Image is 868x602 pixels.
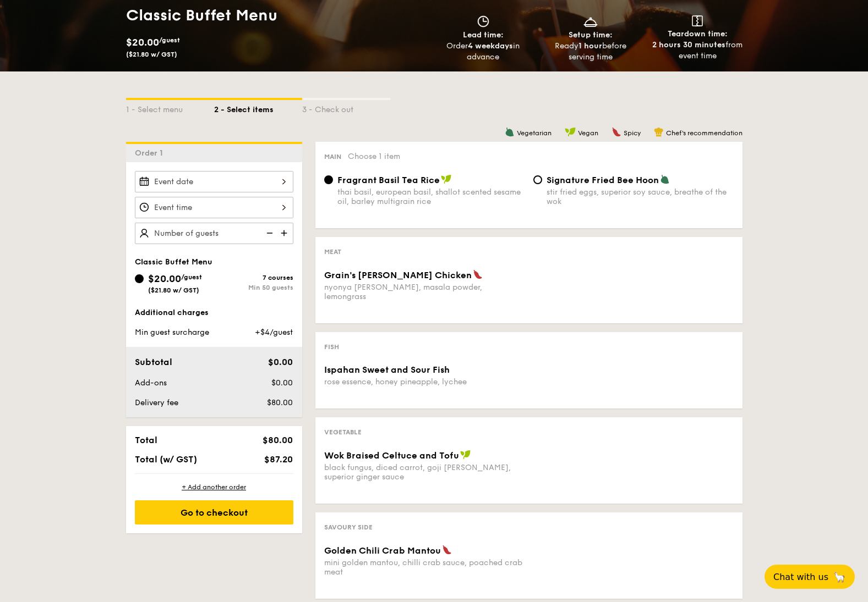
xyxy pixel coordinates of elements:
span: Grain's [PERSON_NAME] Chicken [324,270,472,280]
span: Meat [324,248,341,256]
span: Ispahan Sweet and Sour Fish [324,364,450,375]
img: icon-vegan.f8ff3823.svg [441,174,452,184]
div: black fungus, diced carrot, goji [PERSON_NAME], superior ginger sauce [324,463,525,482]
div: 7 courses [214,274,293,281]
span: Order 1 [135,148,167,158]
span: Subtotal [135,357,172,367]
span: /guest [159,36,180,44]
span: Choose 1 item [348,152,400,161]
div: stir fried eggs, superior soy sauce, breathe of the wok [547,187,734,206]
img: icon-spicy.37a8142b.svg [612,127,621,137]
span: Teardown time: [668,29,728,38]
strong: 4 weekdays [468,41,513,51]
strong: 2 hours 30 minutes [652,40,725,49]
span: Vegetarian [517,129,552,137]
span: $20.00 [126,36,159,48]
div: thai basil, european basil, shallot scented sesame oil, barley multigrain rice [337,187,525,206]
img: icon-vegan.f8ff3823.svg [460,450,471,460]
img: icon-dish.430c3a2e.svg [582,15,599,27]
div: Additional charges [135,307,293,318]
span: $20.00 [148,273,181,285]
span: /guest [181,273,202,281]
div: + Add another order [135,483,293,491]
div: Ready before serving time [541,41,640,63]
span: $80.00 [267,398,293,407]
input: Event time [135,197,293,218]
div: nyonya [PERSON_NAME], masala powder, lemongrass [324,283,525,301]
img: icon-vegetarian.fe4039eb.svg [660,174,670,184]
span: $0.00 [268,357,293,367]
span: Vegan [578,129,598,137]
span: ($21.80 w/ GST) [148,286,199,294]
span: Signature Fried Bee Hoon [547,175,659,185]
span: Vegetable [324,428,362,436]
span: Min guest surcharge [135,328,209,337]
div: 2 - Select items [214,100,302,115]
span: Fish [324,343,339,351]
img: icon-spicy.37a8142b.svg [473,269,483,279]
span: ($21.80 w/ GST) [126,51,177,58]
span: Total (w/ GST) [135,454,197,465]
span: 🦙 [833,571,846,583]
img: icon-add.58712e84.svg [277,223,293,244]
span: Lead time: [463,30,504,40]
span: Add-ons [135,378,167,388]
img: icon-vegetarian.fe4039eb.svg [505,127,515,137]
div: Go to checkout [135,500,293,524]
span: Delivery fee [135,398,178,407]
div: rose essence, honey pineapple, lychee [324,377,525,386]
span: $87.20 [264,454,293,465]
span: Fragrant Basil Tea Rice [337,175,440,185]
img: icon-clock.2db775ea.svg [475,15,492,27]
input: Fragrant Basil Tea Ricethai basil, european basil, shallot scented sesame oil, barley multigrain ... [324,175,333,184]
div: mini golden mantou, chilli crab sauce, poached crab meat [324,558,525,577]
span: Chat with us [773,572,828,582]
input: Event date [135,171,293,192]
div: 1 - Select menu [126,100,214,115]
span: Main [324,153,341,161]
div: 3 - Check out [302,100,390,115]
input: Number of guests [135,223,293,244]
img: icon-vegan.f8ff3823.svg [565,127,576,137]
img: icon-spicy.37a8142b.svg [442,545,452,555]
div: Min 50 guests [214,284,293,291]
h1: Classic Buffet Menu [126,5,430,25]
span: Wok Braised Celtuce and Tofu [324,450,459,461]
button: Chat with us🦙 [765,565,855,589]
span: Classic Buffet Menu [135,257,212,267]
span: $80.00 [263,435,293,445]
img: icon-reduce.1d2dbef1.svg [260,223,277,244]
img: icon-chef-hat.a58ddaea.svg [654,127,664,137]
span: +$4/guest [255,328,293,337]
span: Golden Chili Crab Mantou [324,545,441,556]
span: Savoury Side [324,523,373,531]
div: Order in advance [434,41,533,63]
input: Signature Fried Bee Hoonstir fried eggs, superior soy sauce, breathe of the wok [533,175,542,184]
span: $0.00 [271,378,293,388]
span: Chef's recommendation [666,129,743,137]
img: icon-teardown.65201eee.svg [692,15,703,26]
div: from event time [648,40,747,62]
input: $20.00/guest($21.80 w/ GST)7 coursesMin 50 guests [135,274,144,283]
span: Spicy [624,129,641,137]
strong: 1 hour [578,41,602,51]
span: Setup time: [569,30,613,40]
span: Total [135,435,157,445]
